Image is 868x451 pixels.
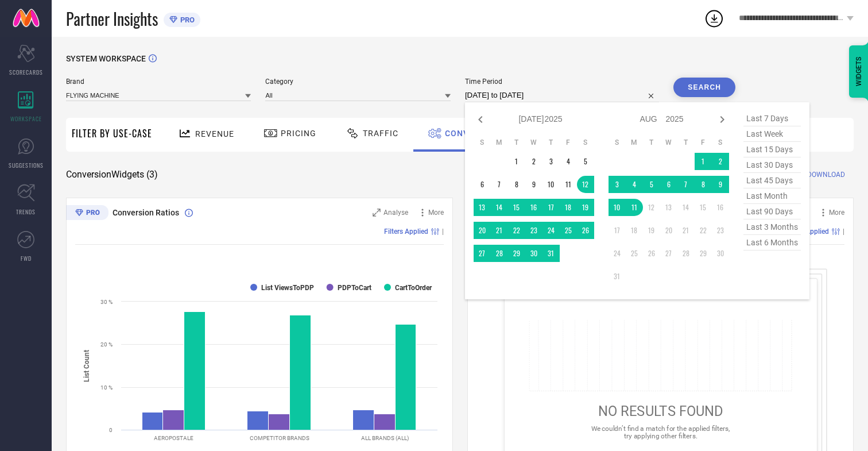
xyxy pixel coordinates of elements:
[442,228,444,236] span: |
[72,126,152,140] span: Filter By Use-Case
[154,435,193,441] text: AEROPOSTALE
[465,78,659,86] span: Time Period
[712,138,729,147] th: Saturday
[491,199,508,216] td: Mon Jul 14 2025
[109,427,113,433] text: 0
[626,222,643,239] td: Mon Aug 18 2025
[743,188,801,204] span: last month
[508,245,525,262] td: Tue Jul 29 2025
[704,8,724,29] div: Open download list
[829,209,844,217] span: More
[577,138,594,147] th: Saturday
[250,435,309,441] text: COMPETITOR BRANDS
[445,129,501,138] span: Conversion
[577,222,594,239] td: Sat Jul 26 2025
[525,245,542,262] td: Wed Jul 30 2025
[743,204,801,219] span: last 90 days
[16,207,36,216] span: TRENDS
[542,245,560,262] td: Thu Jul 31 2025
[677,222,695,239] td: Thu Aug 21 2025
[508,176,525,193] td: Tue Jul 08 2025
[265,78,450,86] span: Category
[712,222,729,239] td: Sat Aug 23 2025
[281,129,316,138] span: Pricing
[677,199,695,216] td: Thu Aug 14 2025
[491,176,508,193] td: Mon Jul 07 2025
[609,268,626,285] td: Sun Aug 31 2025
[695,199,712,216] td: Fri Aug 15 2025
[361,435,409,441] text: ALL BRANDS (ALL)
[66,169,158,180] span: Conversion Widgets ( 3 )
[560,222,577,239] td: Fri Jul 25 2025
[66,205,108,222] div: Premium
[66,78,251,86] span: Brand
[609,176,626,193] td: Sun Aug 03 2025
[542,176,560,193] td: Thu Jul 10 2025
[643,138,660,147] th: Tuesday
[542,138,560,147] th: Thursday
[660,138,677,147] th: Wednesday
[743,126,801,142] span: last week
[577,199,594,216] td: Sat Jul 19 2025
[591,425,730,440] span: We couldn’t find a match for the applied filters, try applying other filters.
[660,245,677,262] td: Wed Aug 27 2025
[677,176,695,193] td: Thu Aug 07 2025
[542,222,560,239] td: Thu Jul 24 2025
[383,209,408,217] span: Analyse
[560,199,577,216] td: Fri Jul 18 2025
[743,235,801,250] span: last 6 months
[338,284,371,292] text: PDPToCart
[695,245,712,262] td: Fri Aug 29 2025
[508,153,525,170] td: Tue Jul 01 2025
[807,169,845,180] span: DOWNLOAD
[525,176,542,193] td: Wed Jul 09 2025
[598,403,723,419] span: NO RESULTS FOUND
[560,153,577,170] td: Fri Jul 04 2025
[609,245,626,262] td: Sun Aug 24 2025
[83,349,91,381] tspan: List Count
[643,199,660,216] td: Tue Aug 12 2025
[743,173,801,188] span: last 45 days
[100,299,113,305] text: 30 %
[695,222,712,239] td: Fri Aug 22 2025
[177,16,195,24] span: PRO
[577,153,594,170] td: Sat Jul 05 2025
[525,222,542,239] td: Wed Jul 23 2025
[609,199,626,216] td: Sun Aug 10 2025
[474,245,491,262] td: Sun Jul 27 2025
[66,7,158,30] span: Partner Insights
[695,138,712,147] th: Friday
[9,161,44,169] span: SUGGESTIONS
[525,153,542,170] td: Wed Jul 02 2025
[474,113,487,126] div: Previous month
[491,138,508,147] th: Monday
[395,284,432,292] text: CartToOrder
[677,245,695,262] td: Thu Aug 28 2025
[843,228,844,236] span: |
[508,138,525,147] th: Tuesday
[712,245,729,262] td: Sat Aug 30 2025
[508,199,525,216] td: Tue Jul 15 2025
[474,138,491,147] th: Sunday
[677,138,695,147] th: Thursday
[626,199,643,216] td: Mon Aug 11 2025
[491,222,508,239] td: Mon Jul 21 2025
[712,176,729,193] td: Sat Aug 09 2025
[712,199,729,216] td: Sat Aug 16 2025
[712,153,729,170] td: Sat Aug 02 2025
[21,254,32,263] span: FWD
[673,78,735,97] button: Search
[695,153,712,170] td: Fri Aug 01 2025
[743,219,801,235] span: last 3 months
[660,199,677,216] td: Wed Aug 13 2025
[363,129,398,138] span: Traffic
[474,176,491,193] td: Sun Jul 06 2025
[465,88,659,102] input: Select time period
[743,111,801,126] span: last 7 days
[373,209,381,217] svg: Zoom
[508,222,525,239] td: Tue Jul 22 2025
[626,176,643,193] td: Mon Aug 04 2025
[660,176,677,193] td: Wed Aug 06 2025
[743,157,801,173] span: last 30 days
[643,222,660,239] td: Tue Aug 19 2025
